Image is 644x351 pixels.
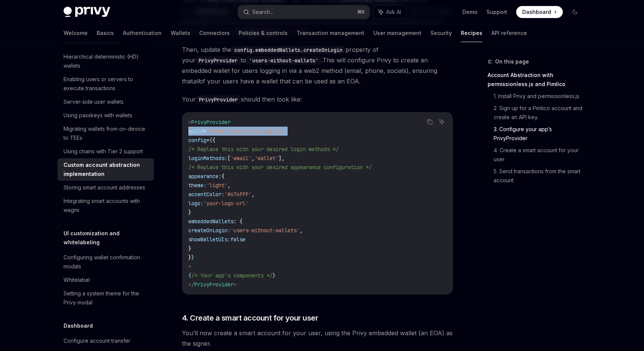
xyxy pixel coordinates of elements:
a: 5. Send transactions from the smart account [494,165,587,186]
span: 'your-logo-url' [203,200,249,207]
div: Using chains with Tier 2 support [64,147,143,156]
div: Storing smart account addresses [64,183,145,192]
span: /* Your app's components */ [191,272,273,279]
a: Configuring wallet confirmation modals [58,251,154,273]
a: Integrating smart accounts with wagmi [58,194,154,217]
a: API reference [491,24,527,42]
a: Support [486,8,507,16]
span: /* Replace this with your desired login methods */ [188,146,339,153]
div: Hierarchical deterministic (HD) wallets [64,52,149,70]
div: Search... [252,8,273,17]
a: User management [373,24,421,42]
a: Basics [97,24,114,42]
span: 'email' [230,155,252,162]
a: Custom account abstraction implementation [58,158,154,181]
span: < [188,119,191,126]
span: theme: [188,182,206,189]
a: Whitelabel [58,273,154,287]
span: 'users-without-wallets' [230,227,300,234]
h5: UI customization and whitelabeling [64,229,154,247]
a: Account Abstraction with permissionless.js and Pimlico [488,69,587,90]
h5: Dashboard [64,321,93,330]
span: Dashboard [522,8,551,16]
span: PrivyProvider [194,281,233,288]
span: On this page [495,57,529,66]
code: config.embeddedWallets.createOnLogin [231,46,345,54]
a: Transaction management [297,24,364,42]
a: 2. Sign up for a Pimlico account and create an API key. [494,102,587,123]
span: ], [279,155,285,162]
span: embeddedWallets [188,218,233,225]
span: , [252,191,255,198]
span: { [212,137,215,144]
button: Search...⌘K [238,5,370,19]
span: 'insert-your-privy-app-id' [206,128,285,135]
button: Copy the contents from the code block [425,117,435,127]
span: Ask AI [386,8,401,16]
span: appearance: [188,173,221,180]
span: = [206,137,209,144]
span: '#676FFF' [224,191,252,198]
span: ⌘ K [357,9,365,15]
a: Migrating wallets from on-device to TEEs [58,122,154,145]
a: Connectors [199,24,230,42]
a: 1. Install Privy and permissionless.js [494,90,587,102]
span: /* Replace this with your desired appearance configuration */ [188,164,372,171]
a: 3. Configure your app’s PrivyProvider [494,123,587,144]
span: false [230,236,245,243]
a: Policies & controls [239,24,288,42]
img: dark logo [64,7,110,17]
span: , [227,182,230,189]
button: Ask AI [437,117,447,127]
span: = [203,128,206,135]
code: 'users-without-wallets' [246,56,321,65]
span: PrivyProvider [191,119,230,126]
a: Security [430,24,452,42]
span: { [209,137,212,144]
span: Your should then look like: [182,94,453,104]
a: Wallets [171,24,190,42]
span: } [273,272,276,279]
span: { [188,272,191,279]
div: Server-side user wallets [64,97,124,106]
div: Enabling users or servers to execute transactions [64,75,149,93]
span: } [188,254,191,261]
span: : { [233,218,242,225]
div: Configuring wallet confirmation modals [64,253,149,271]
a: Demo [462,8,477,16]
a: Configure account transfer [58,334,154,348]
span: } [191,254,194,261]
a: Storing smart account addresses [58,181,154,194]
a: Setting a system theme for the Privy modal [58,287,154,309]
span: You’ll now create a smart account for your user, using the Privy embedded wallet (an EOA) as the ... [182,328,453,349]
a: Enabling users or servers to execute transactions [58,73,154,95]
span: </ [188,281,194,288]
span: Then, update the property of your to .This will configure Privy to create an embedded wallet for ... [182,44,453,86]
span: createOnLogin: [188,227,230,234]
div: Whitelabel [64,275,90,284]
span: loginMethods: [188,155,227,162]
a: Using chains with Tier 2 support [58,145,154,158]
span: > [233,281,236,288]
span: 4. Create a smart account for your user [182,313,318,323]
code: PrivyProvider [196,95,241,104]
span: , [252,155,255,162]
a: Welcome [64,24,88,42]
em: all [193,77,199,85]
span: 'light' [206,182,227,189]
div: Migrating wallets from on-device to TEEs [64,124,149,142]
span: appId [188,128,203,135]
a: Server-side user wallets [58,95,154,109]
a: Authentication [123,24,162,42]
span: } [188,245,191,252]
div: Setting a system theme for the Privy modal [64,289,149,307]
span: , [300,227,303,234]
button: Toggle dark mode [569,6,581,18]
div: Custom account abstraction implementation [64,160,149,179]
code: PrivyProvider [195,56,241,65]
span: accentColor: [188,191,224,198]
a: Using passkeys with wallets [58,109,154,122]
a: Hierarchical deterministic (HD) wallets [58,50,154,73]
span: { [221,173,224,180]
div: Using passkeys with wallets [64,111,132,120]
